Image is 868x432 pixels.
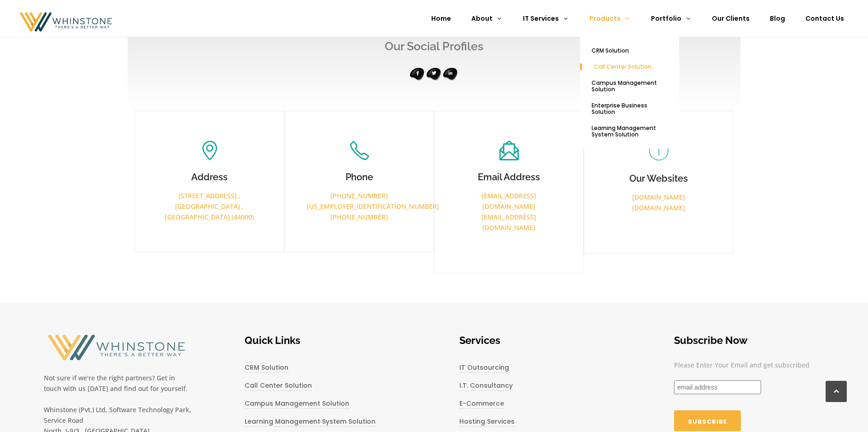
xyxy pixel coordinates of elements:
[459,399,504,409] a: E-Commerce
[334,39,534,53] h4: Our Social Profiles
[594,63,651,71] span: Call Center Solution
[770,14,785,23] span: Blog
[632,203,685,212] a: [DOMAIN_NAME]
[459,333,623,347] h4: Services
[245,333,409,347] h4: Quick Links
[606,213,710,224] p: [PHONE_NUMBER]
[632,193,685,201] a: [DOMAIN_NAME]
[592,79,657,93] span: Campus Management Solution
[165,202,254,221] a: [GEOGRAPHIC_DATA] , [GEOGRAPHIC_DATA] (44000)
[330,213,388,221] a: [PHONE_NUMBER]
[44,333,185,361] img: footer-main-logo.png
[157,172,261,183] h6: Address
[457,233,561,243] p: [PHONE_NUMBER]
[481,213,536,232] a: [EMAIL_ADDRESS][DOMAIN_NAME]
[198,77,240,84] span: Phone number
[427,68,441,81] img: logo
[822,388,868,432] iframe: Chat Widget
[245,417,375,427] a: Learning Management System Solution
[307,172,411,183] h6: Phone
[307,191,439,211] a: [PHONE_NUMBER][US_EMPLOYER_IDENTIFICATION_NUMBER]
[580,64,679,71] a: Call Center Solution
[580,125,679,138] a: Learning Management System Solution
[674,380,761,394] input: email address
[580,80,679,93] a: Campus Management Solution
[805,14,844,23] span: Contact Us
[674,359,817,380] p: Please Enter Your Email and get subscribed
[245,399,349,409] a: Campus Management Solution
[245,381,312,391] a: Call Center Solution
[589,14,621,23] span: Products
[712,14,750,23] span: Our Clients
[592,47,629,54] span: CRM Solution
[410,68,425,81] img: logo
[443,68,458,81] img: logo
[580,102,679,116] a: Enterprise Business Solution
[245,363,288,373] a: CRM Solution
[674,410,741,431] input: Subscribe
[44,365,194,393] p: Not sure if we're the right partners? Get in touch with us [DATE] and find out for yourself.
[431,14,451,23] span: Home
[674,333,817,347] h4: Subscribe now
[459,381,513,391] a: I.T. Consultancy
[457,172,561,183] h6: Email address
[580,47,679,54] a: CRM Solution
[459,363,509,373] a: IT Outsourcing
[592,124,656,138] span: Learning Management System Solution
[606,173,710,184] h6: Our websites
[481,191,536,211] a: [EMAIL_ADDRESS][DOMAIN_NAME]
[178,191,240,200] a: [STREET_ADDRESS] ,
[651,14,681,23] span: Portfolio
[471,14,493,23] span: About
[44,404,194,426] p: Whinstone (Pvt.) Ltd, Software Technology Park, Service Road
[523,14,559,23] span: IT Services
[459,417,515,427] a: Hosting Services
[592,101,647,116] span: Enterprise Business Solution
